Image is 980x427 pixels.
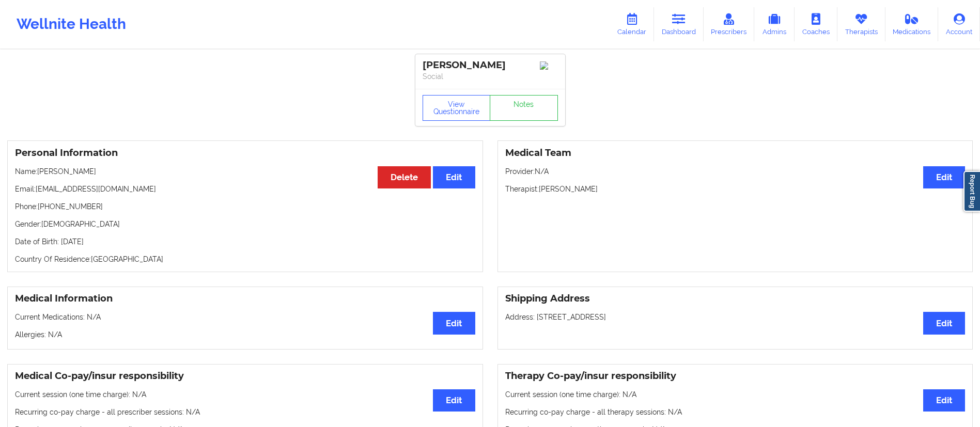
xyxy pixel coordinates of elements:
button: Edit [923,312,965,334]
button: Edit [433,389,475,412]
a: Dashboard [654,7,704,41]
a: Prescribers [704,7,755,41]
p: Recurring co-pay charge - all therapy sessions : N/A [505,407,966,417]
div: [PERSON_NAME] [423,59,558,71]
a: Coaches [795,7,837,41]
p: Current Medications: N/A [15,312,475,322]
p: Current session (one time charge): N/A [15,389,475,400]
button: Delete [378,166,431,188]
a: Medications [885,7,939,41]
button: Edit [433,166,475,188]
h3: Personal Information [15,147,475,159]
button: Edit [923,166,965,188]
h3: Shipping Address [505,293,966,305]
button: Edit [433,312,475,334]
p: Current session (one time charge): N/A [505,389,966,400]
button: View Questionnaire [423,95,491,121]
a: Notes [490,95,558,121]
h3: Medical Team [505,147,966,159]
p: Allergies: N/A [15,329,475,340]
a: Report Bug [963,171,980,212]
p: Email: [EMAIL_ADDRESS][DOMAIN_NAME] [15,184,475,194]
h3: Medical Information [15,293,475,305]
p: Therapist: [PERSON_NAME] [505,184,966,194]
button: Edit [923,389,965,412]
a: Therapists [837,7,885,41]
h3: Medical Co-pay/insur responsibility [15,370,475,382]
p: Social [423,71,558,82]
img: Image%2Fplaceholer-image.png [540,61,558,70]
p: Provider: N/A [505,166,966,177]
h3: Therapy Co-pay/insur responsibility [505,370,966,382]
p: Name: [PERSON_NAME] [15,166,475,177]
p: Address: [STREET_ADDRESS] [505,312,966,322]
p: Gender: [DEMOGRAPHIC_DATA] [15,219,475,229]
a: Account [938,7,980,41]
p: Recurring co-pay charge - all prescriber sessions : N/A [15,407,475,417]
a: Calendar [610,7,654,41]
p: Country Of Residence: [GEOGRAPHIC_DATA] [15,254,475,264]
a: Admins [754,7,795,41]
p: Date of Birth: [DATE] [15,236,475,247]
p: Phone: [PHONE_NUMBER] [15,201,475,212]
